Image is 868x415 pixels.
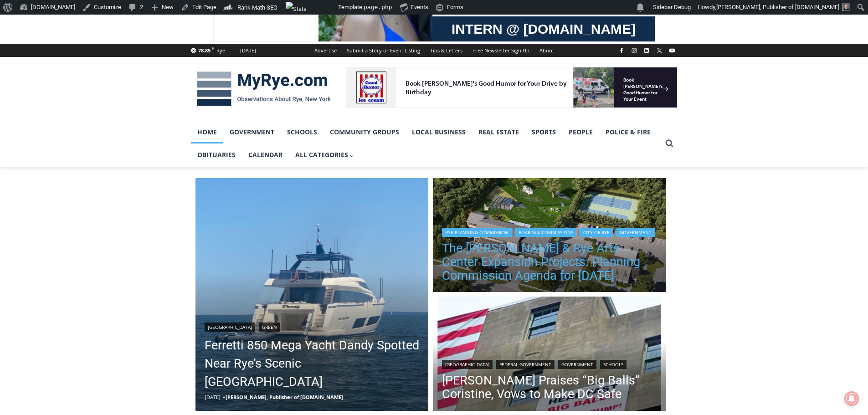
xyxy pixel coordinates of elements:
a: Submit a Story or Event Listing [342,44,425,57]
a: X [654,45,665,56]
span: Rank Math SEO [237,4,277,11]
a: Ferretti 850 Mega Yacht Dandy Spotted Near Rye’s Scenic [GEOGRAPHIC_DATA] [205,336,420,391]
a: Community Groups [324,121,406,143]
h4: Book [PERSON_NAME]'s Good Humor for Your Event [277,10,317,35]
span: Intern @ [DOMAIN_NAME] [238,91,422,111]
a: [GEOGRAPHIC_DATA] [442,360,493,369]
a: About [534,44,559,57]
nav: Secondary Navigation [309,44,559,57]
img: Views over 48 hours. Click for more Jetpack Stats. [286,2,337,13]
button: Child menu of All Categories [289,143,361,166]
a: Open Tues. - Sun. [PHONE_NUMBER] [0,92,92,113]
div: | | | [442,358,657,369]
a: Read More Trump Praises “Big Balls” Coristine, Vows to Make DC Safe [433,297,666,413]
a: [PERSON_NAME] Praises “Big Balls” Coristine, Vows to Make DC Safe [442,374,657,401]
button: View Search Form [661,135,678,152]
a: Real Estate [472,121,525,143]
a: Free Newsletter Sign Up [467,44,534,57]
span: page.php [364,4,392,10]
a: [PERSON_NAME], Publisher of [DOMAIN_NAME] [226,394,343,400]
a: YouTube [667,45,678,56]
a: Linkedin [641,45,652,56]
img: MyRye.com [191,65,337,113]
a: People [562,121,599,143]
div: "the precise, almost orchestrated movements of cutting and assembling sushi and [PERSON_NAME] mak... [94,57,134,109]
a: Green [259,323,280,332]
a: Sports [525,121,562,143]
a: Read More The Osborn & Rye Arts Center Expansion Projects: Planning Commission Agenda for Tuesday... [433,178,666,295]
a: Calendar [242,143,289,166]
span: Open Tues. - Sun. [PHONE_NUMBER] [3,94,89,128]
img: (PHOTO: The Rye Arts Center has developed a conceptual plan and renderings for the development of... [433,178,666,295]
div: | | | [442,226,657,237]
span: F [212,46,214,51]
span: [PERSON_NAME], Publisher of [DOMAIN_NAME] [716,4,839,10]
a: Obituaries [191,143,242,166]
a: Intern @ [DOMAIN_NAME] [219,88,442,113]
img: (PHOTO: The 85' foot luxury yacht Dandy was parked just off Rye on Friday, August 8, 2025.) [195,178,429,411]
div: Rye [216,46,225,55]
nav: Primary Navigation [191,121,661,167]
a: The [PERSON_NAME] & Rye Arts Center Expansion Projects: Planning Commission Agenda for [DATE] [442,241,657,282]
a: Schools [281,121,324,143]
a: Read More Ferretti 850 Mega Yacht Dandy Spotted Near Rye’s Scenic Parsonage Point [195,178,429,411]
a: Boards & Commissions [515,228,576,237]
div: "[PERSON_NAME] and I covered the [DATE] Parade, which was a really eye opening experience as I ha... [230,0,431,88]
a: Police & Fire [599,121,657,143]
img: (PHOTO: President Donald Trump's Truth Social post about about Edward "Big Balls" Coristine gener... [433,297,666,413]
a: [GEOGRAPHIC_DATA] [205,323,255,332]
a: Home [191,121,223,143]
a: Instagram [629,45,640,56]
a: Government [616,228,655,237]
a: Rye Planning Commission [442,228,512,237]
span: 78.85 [198,47,211,54]
div: [DATE] [240,46,256,55]
a: Local Business [406,121,472,143]
a: Advertise [309,44,342,57]
a: City of Rye [580,228,613,237]
a: Federal Government [496,360,555,369]
a: Book [PERSON_NAME]'s Good Humor for Your Event [271,3,329,41]
img: s_800_d653096d-cda9-4b24-94f4-9ae0c7afa054.jpeg [221,0,275,41]
a: Government [558,360,596,369]
a: Government [223,121,281,143]
a: Facebook [616,45,627,56]
span: – [223,394,226,400]
div: Book [PERSON_NAME]'s Good Humor for Your Drive by Birthday [60,12,225,29]
a: Tips & Letters [425,44,467,57]
time: [DATE] [205,394,221,400]
a: Schools [600,360,627,369]
div: | [205,321,420,332]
